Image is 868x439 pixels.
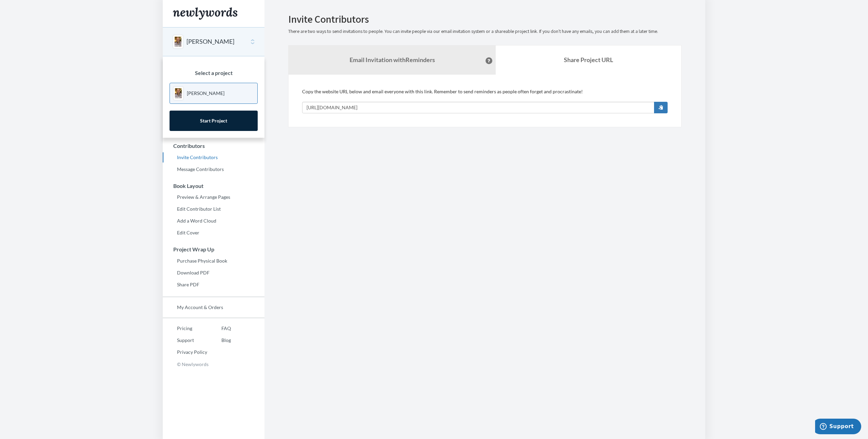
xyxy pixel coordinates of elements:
[170,70,258,76] h3: Select a project
[163,183,264,189] h3: Book Layout
[163,359,264,369] p: © Newlywords
[170,83,258,104] a: [PERSON_NAME]
[350,56,435,63] strong: Email Invitation with Reminders
[163,192,264,202] a: Preview & Arrange Pages
[163,335,207,345] a: Support
[207,335,231,345] a: Blog
[163,204,264,214] a: Edit Contributor List
[163,323,207,333] a: Pricing
[170,111,258,131] a: Start Project
[288,28,682,35] p: There are two ways to send invitations to people. You can invite people via our email invitation ...
[163,152,264,163] a: Invite Contributors
[163,143,264,149] h3: Contributors
[288,14,682,25] h2: Invite Contributors
[163,280,264,290] a: Share PDF
[173,7,237,20] img: Newlywords logo
[815,419,861,436] iframe: Opens a widget where you can chat to one of our agents
[163,228,264,238] a: Edit Cover
[186,37,234,46] button: [PERSON_NAME]
[163,268,264,278] a: Download PDF
[187,90,224,97] p: [PERSON_NAME]
[302,88,668,113] div: Copy the website URL below and email everyone with this link. Remember to send reminders as peopl...
[163,164,264,174] a: Message Contributors
[163,246,264,252] h3: Project Wrap Up
[163,347,207,357] a: Privacy Policy
[163,216,264,226] a: Add a Word Cloud
[207,323,231,333] a: FAQ
[163,256,264,266] a: Purchase Physical Book
[163,302,264,312] a: My Account & Orders
[564,56,613,63] b: Share Project URL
